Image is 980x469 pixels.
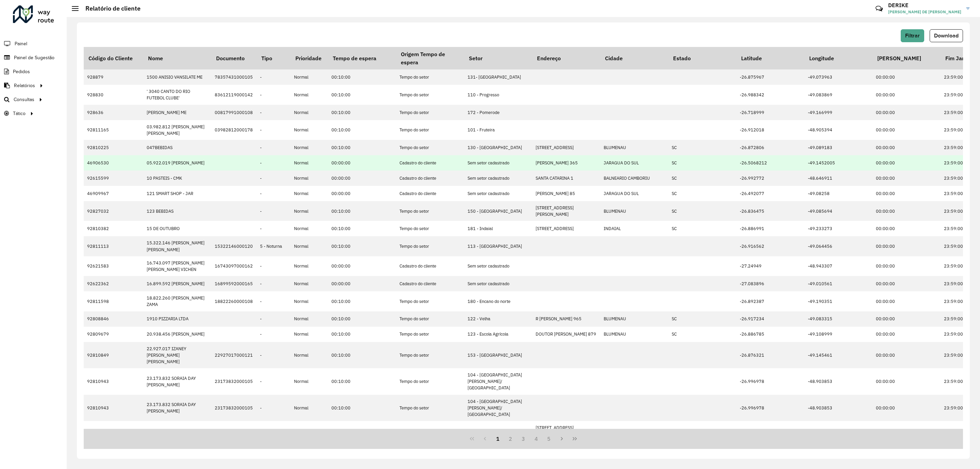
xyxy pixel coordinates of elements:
[257,171,291,186] td: -
[257,186,291,201] td: -
[328,201,396,221] td: 00:10:00
[143,155,211,171] td: 05.922.019 [PERSON_NAME]
[532,47,600,69] th: Endereço
[668,171,736,186] td: SC
[736,342,804,369] td: -26.876321
[291,291,328,311] td: Normal
[804,256,872,276] td: -48.943307
[143,236,211,256] td: 15.322.146 [PERSON_NAME] [PERSON_NAME]
[736,256,804,276] td: -27.24949
[13,110,26,117] span: Tático
[532,221,600,236] td: [STREET_ADDRESS]
[804,276,872,291] td: -49.010561
[291,368,328,395] td: Normal
[328,276,396,291] td: 00:00:00
[143,186,211,201] td: 121 SMART SHOP - JAR
[257,395,291,421] td: -
[14,54,54,61] span: Painel de Sugestão
[804,47,872,69] th: Longitude
[257,421,291,441] td: -
[211,236,257,256] td: 15322146000120
[328,105,396,120] td: 00:10:00
[905,33,920,38] span: Filtrar
[257,368,291,395] td: -
[396,276,464,291] td: Cadastro do cliente
[84,327,143,342] td: 92809679
[291,85,328,104] td: Normal
[804,291,872,311] td: -49.190351
[600,155,668,171] td: JARAGUA DO SUL
[736,120,804,140] td: -26.912018
[736,155,804,171] td: -26.5068212
[543,432,556,445] button: 5
[504,432,517,445] button: 2
[396,368,464,395] td: Tempo do setor
[736,327,804,342] td: -26.886785
[736,221,804,236] td: -26.886991
[328,291,396,311] td: 00:10:00
[804,327,872,342] td: -49.108999
[396,186,464,201] td: Cadastro do cliente
[143,221,211,236] td: 15 DE OUTUBRO
[600,186,668,201] td: JARAGUA DO SUL
[888,2,961,9] h3: DERIKE
[736,421,804,441] td: -26.905858
[464,186,532,201] td: Sem setor cadastrado
[464,327,532,342] td: 123 - Escola Agrícola
[396,256,464,276] td: Cadastro do cliente
[143,291,211,311] td: 18.822.260 [PERSON_NAME] ZAMA
[736,291,804,311] td: -26.892387
[291,342,328,369] td: Normal
[211,395,257,421] td: 23173832000105
[291,120,328,140] td: Normal
[668,155,736,171] td: SC
[532,201,600,221] td: [STREET_ADDRESS][PERSON_NAME]
[804,201,872,221] td: -49.085694
[396,155,464,171] td: Cadastro do cliente
[736,395,804,421] td: -26.996978
[600,171,668,186] td: BALNEARIO CAMBORIU
[257,85,291,104] td: -
[84,85,143,104] td: 928830
[291,327,328,342] td: Normal
[211,85,257,104] td: 83612119000142
[532,186,600,201] td: [PERSON_NAME] 85
[84,221,143,236] td: 92810382
[872,368,941,395] td: 00:00:00
[291,140,328,155] td: Normal
[143,171,211,186] td: 10 PASTEIS - CMK
[872,47,941,69] th: [PERSON_NAME]
[328,368,396,395] td: 00:10:00
[736,276,804,291] td: -27.083896
[396,327,464,342] td: Tempo do setor
[872,201,941,221] td: 00:00:00
[872,276,941,291] td: 00:00:00
[143,201,211,221] td: 123 BEBIDAS
[736,368,804,395] td: -26.996978
[211,256,257,276] td: 16743097000162
[396,105,464,120] td: Tempo do setor
[291,221,328,236] td: Normal
[804,105,872,120] td: -49.166999
[804,221,872,236] td: -49.233273
[328,236,396,256] td: 00:10:00
[888,9,961,15] span: [PERSON_NAME] DE [PERSON_NAME]
[396,421,464,441] td: Tempo do setor
[328,155,396,171] td: 00:00:00
[600,47,668,69] th: Cidade
[257,291,291,311] td: -
[396,291,464,311] td: Tempo do setor
[464,201,532,221] td: 150 - [GEOGRAPHIC_DATA]
[291,155,328,171] td: Normal
[668,311,736,327] td: SC
[491,432,504,445] button: 1
[736,236,804,256] td: -26.916562
[328,47,396,69] th: Tempo de espera
[600,221,668,236] td: INDAIAL
[257,236,291,256] td: 5 - Noturna
[84,236,143,256] td: 92811113
[257,47,291,69] th: Tipo
[143,327,211,342] td: 20.938.456 [PERSON_NAME]
[396,236,464,256] td: Tempo do setor
[464,69,532,85] td: 131- [GEOGRAPHIC_DATA]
